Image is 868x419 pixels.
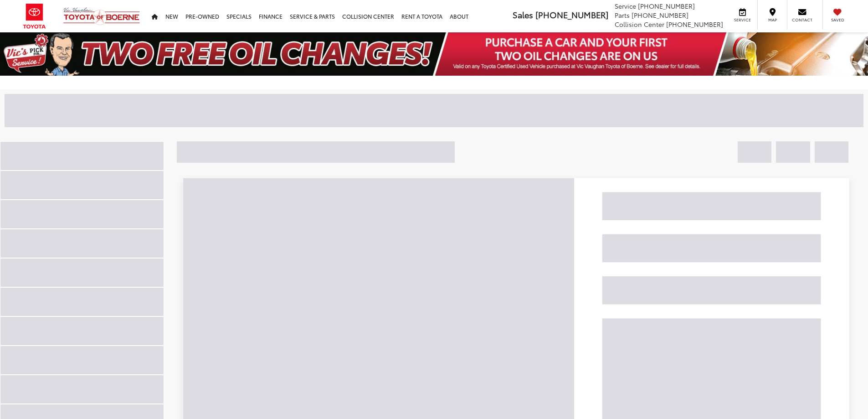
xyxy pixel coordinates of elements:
span: [PHONE_NUMBER] [632,10,688,20]
span: [PHONE_NUMBER] [535,9,608,21]
img: Vic Vaughan Toyota of Boerne [63,7,140,26]
span: Saved [827,17,847,23]
span: Map [762,17,782,23]
span: Service [615,1,636,10]
span: Contact [792,17,812,23]
span: [PHONE_NUMBER] [638,1,695,10]
span: Sales [513,9,533,21]
span: Parts [615,10,630,20]
span: Collision Center [615,20,664,29]
span: Service [732,17,753,23]
span: [PHONE_NUMBER] [666,20,723,29]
